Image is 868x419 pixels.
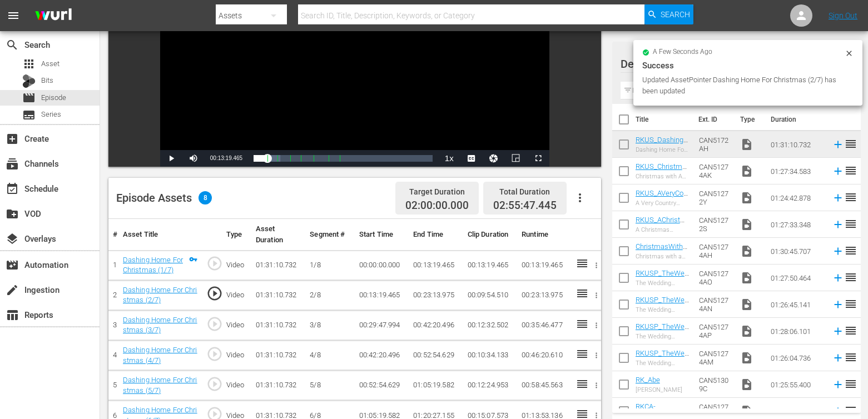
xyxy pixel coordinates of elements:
td: 00:42:20.496 [355,341,409,371]
span: Episode [41,92,66,103]
span: Video [740,325,753,338]
div: A Very Country Christmas Homecoming [636,199,690,207]
td: Video [222,341,251,371]
th: Segment # [305,219,355,251]
button: Playback Rate [438,150,460,167]
span: Series [22,108,36,122]
span: menu [7,9,20,22]
div: The Wedding Planners: Familias Enfrentadas [636,333,690,340]
td: 01:27:33.348 [766,211,827,238]
div: A Christmas Exchange [636,226,690,233]
th: Asset Duration [251,219,305,251]
td: 2/8 [305,280,355,310]
button: Play [160,150,182,167]
span: reorder [844,164,857,177]
th: Asset Title [118,219,202,251]
td: Video [222,250,251,280]
td: CAN51272Y [695,184,736,211]
td: CAN51272S [695,211,736,238]
svg: Add to Episode [832,272,844,284]
td: 01:28:06.101 [766,318,827,345]
td: 00:13:19.465 [517,250,571,280]
td: 00:42:20.496 [409,310,463,340]
a: RKUS_AChristmasExchange [636,216,687,232]
td: 00:23:13.975 [409,280,463,310]
td: CAN51274AN [695,291,736,318]
td: 00:29:47.994 [355,310,409,340]
a: RKUSP_TheWeddingPlanners_BridalBrigade [636,296,689,321]
a: Sign Out [829,11,857,20]
img: ans4CAIJ8jUAAAAAAAAAAAAAAAAAAAAAAAAgQb4GAAAAAAAAAAAAAAAAAAAAAAAAJMjXAAAAAAAAAAAAAAAAAAAAAAAAgAT5G... [27,3,80,29]
a: RKUSP_TheWeddingPlanners_FeudingFamilies [636,322,689,347]
span: Bits [41,75,53,86]
td: 00:13:19.465 [355,280,409,310]
div: Christmas with A Prince: The Royal Baby [636,173,690,180]
span: reorder [844,324,857,337]
span: Video [740,164,753,178]
span: Search [6,38,19,52]
svg: Add to Episode [832,165,844,177]
span: reorder [844,244,857,257]
button: Jump To Time [483,150,505,167]
svg: Add to Episode [832,218,844,231]
span: Automation [6,258,19,272]
span: 8 [199,191,212,204]
span: VOD [6,207,19,221]
th: Ext. ID [692,104,733,135]
button: Captions [460,150,483,167]
a: RKUS_DashingHomeForChristmas [636,136,689,161]
div: Progress Bar [254,155,433,162]
th: Clip Duration [463,219,517,251]
td: 00:13:19.465 [463,250,517,280]
div: Total Duration [493,184,557,199]
a: Dashing Home For Christmas (4/7) [123,346,197,365]
svg: Add to Episode [832,352,844,364]
th: Start Time [355,219,409,251]
div: Success [642,59,854,72]
td: Video [222,280,251,310]
td: CAN51274AO [695,265,736,291]
span: Asset [22,57,36,71]
div: Bits [22,74,36,88]
span: Video [740,138,753,151]
span: play_circle_outline [206,316,223,332]
span: play_circle_outline [206,376,223,392]
div: Episode Assets [116,191,212,204]
span: 02:55:47.445 [493,199,557,212]
td: CAN51274AM [695,345,736,371]
a: Dashing Home For Christmas (2/7) [123,286,197,305]
span: Video [740,405,753,418]
a: RK_Abe [636,376,660,384]
span: Video [740,245,753,258]
div: Default Workspace [621,48,842,79]
svg: Add to Episode [832,192,844,204]
span: Reports [6,308,19,322]
span: reorder [844,404,857,417]
td: 01:31:10.732 [251,371,305,401]
div: Dashing Home For Christmas [636,146,690,153]
span: Create [6,132,19,146]
td: 01:30:45.707 [766,238,827,265]
td: 01:26:04.736 [766,345,827,371]
span: 00:13:19.465 [210,155,242,161]
td: 01:25:55.400 [766,371,827,398]
a: ChristmasWithAView_BrainPower [636,242,688,267]
span: Channels [6,157,19,171]
td: 3 [108,310,118,340]
td: 00:13:19.465 [409,250,463,280]
a: RKUSP_TheWeddingPlanners_ChampagneDreams [636,269,689,302]
span: reorder [844,271,857,284]
a: Dashing Home For Christmas (3/7) [123,316,197,335]
div: The Wedding Planners: Algo que Celebrar [636,280,690,287]
th: Title [636,104,692,135]
td: 01:31:10.732 [251,280,305,310]
td: 01:05:19.582 [409,371,463,401]
button: Search [644,4,693,24]
td: 01:26:45.141 [766,291,827,318]
td: CAN51274AH [695,238,736,265]
td: 1 [108,250,118,280]
div: The Wedding Planners: Todo por Amor [636,360,690,367]
td: 00:12:32.502 [463,310,517,340]
td: 00:46:20.610 [517,341,571,371]
svg: Add to Episode [832,245,844,257]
